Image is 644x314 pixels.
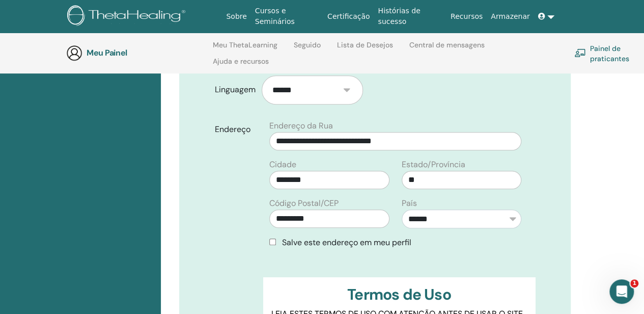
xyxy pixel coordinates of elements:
a: Cursos e Seminários [251,2,323,31]
font: Meu ThetaLearning [213,40,277,49]
font: Sobre [226,12,246,20]
a: Seguido [294,41,321,57]
a: Armazenar [487,7,534,26]
font: Estado/Província [402,159,465,170]
a: Central de mensagens [409,41,485,57]
a: Certificação [323,7,374,26]
font: País [402,198,417,208]
font: Endereço da Rua [269,120,333,131]
font: Histórias de sucesso [378,7,420,25]
font: Termos de Uso [347,284,451,304]
a: Meu ThetaLearning [213,41,277,57]
a: Sobre [222,7,250,26]
a: Ajuda e recursos [213,57,269,73]
font: Recursos [451,12,483,20]
iframe: Chat ao vivo do Intercom [609,279,634,304]
a: Recursos [446,7,487,26]
font: Salve este endereço em meu perfil [282,237,411,248]
font: Meu Painel [87,47,127,58]
a: Lista de Desejos [337,41,393,57]
font: Central de mensagens [409,40,485,49]
font: Cursos e Seminários [255,7,295,25]
font: Lista de Desejos [337,40,393,49]
font: Certificação [327,12,370,20]
font: Painel de praticantes [590,44,629,63]
font: Seguido [294,40,321,49]
font: Armazenar [491,12,529,20]
img: chalkboard-teacher.svg [574,48,586,57]
font: Linguagem [215,84,256,95]
font: 1 [632,280,636,286]
font: Ajuda e recursos [213,57,269,66]
img: logo.png [67,5,189,28]
img: generic-user-icon.jpg [66,45,82,61]
font: Endereço [215,124,250,135]
a: Histórias de sucesso [374,2,446,31]
font: Cidade [269,159,296,170]
font: Código Postal/CEP [269,198,339,208]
